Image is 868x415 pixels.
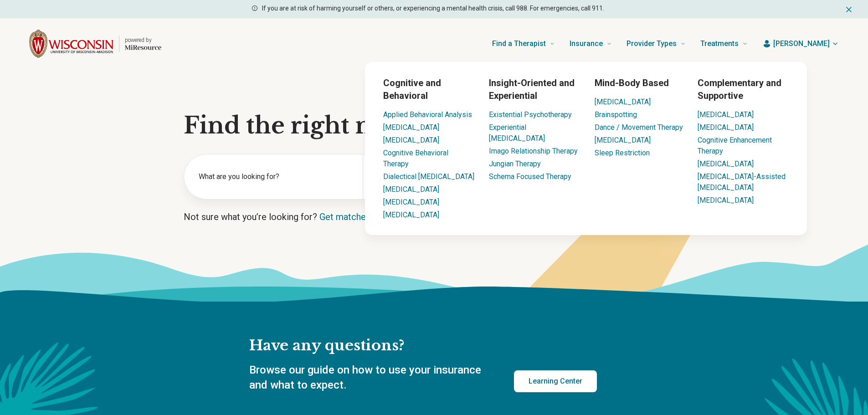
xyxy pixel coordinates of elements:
a: [MEDICAL_DATA] [383,210,439,219]
a: [MEDICAL_DATA] [595,97,651,106]
a: [MEDICAL_DATA] [383,185,439,194]
a: Sleep Restriction [595,149,650,157]
a: Jungian Therapy [489,159,541,168]
a: Home page [29,29,161,58]
h1: Find the right mental health care for you [184,112,685,139]
span: Find a Therapist [492,37,546,50]
a: [MEDICAL_DATA]-Assisted [MEDICAL_DATA] [698,172,786,192]
a: Find a Therapist [492,26,555,62]
label: What are you looking for? [199,171,352,182]
h2: Have any questions? [249,336,597,355]
span: Provider Types [627,37,677,50]
span: Insurance [570,37,603,50]
button: [PERSON_NAME] [762,38,839,49]
h3: Cognitive and Behavioral [383,77,474,102]
a: Dialectical [MEDICAL_DATA] [383,172,474,181]
h3: Mind-Body Based [595,77,683,89]
p: If you are at risk of harming yourself or others, or experiencing a mental health crisis, call 98... [262,4,604,13]
h3: Insight-Oriented and Experiential [489,77,580,102]
h3: Complementary and Supportive [698,77,789,102]
a: Brainspotting [595,110,637,119]
a: Learning Center [514,370,597,392]
a: Insurance [570,26,612,62]
a: Applied Behavioral Analysis [383,110,472,119]
a: [MEDICAL_DATA] [698,159,754,168]
a: Provider Types [627,26,686,62]
p: Browse our guide on how to use your insurance and what to expect. [249,363,492,393]
p: Not sure what you’re looking for? [184,210,685,223]
span: [PERSON_NAME] [773,38,830,49]
span: Treatments [700,37,739,50]
a: Imago Relationship Therapy [489,147,578,155]
a: Schema Focused Therapy [489,172,571,181]
p: powered by [125,36,161,44]
a: [MEDICAL_DATA] [698,196,754,205]
a: Cognitive Enhancement Therapy [698,136,772,155]
button: Dismiss [844,4,853,15]
a: [MEDICAL_DATA] [383,198,439,206]
a: Experiential [MEDICAL_DATA] [489,123,545,143]
a: [MEDICAL_DATA] [383,136,439,144]
a: Cognitive Behavioral Therapy [383,149,448,168]
a: Treatments [700,26,748,62]
a: Existential Psychotherapy [489,110,572,119]
a: [MEDICAL_DATA] [698,123,754,132]
div: Treatments [310,62,862,235]
a: Dance / Movement Therapy [595,123,683,132]
a: [MEDICAL_DATA] [595,136,651,144]
a: [MEDICAL_DATA] [698,110,754,119]
a: [MEDICAL_DATA] [383,123,439,132]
